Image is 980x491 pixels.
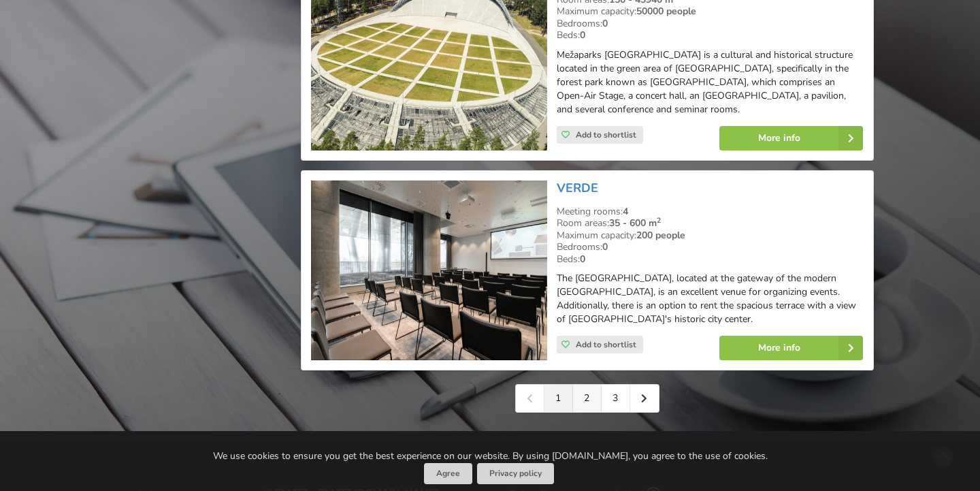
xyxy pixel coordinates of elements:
strong: 0 [602,17,608,30]
a: VERDE [557,180,598,196]
div: Bedrooms: [557,241,863,253]
a: 1 [544,385,573,412]
a: More info [719,336,863,360]
div: Room areas: [557,217,863,229]
a: More info [719,126,863,151]
a: Privacy policy [477,463,554,484]
strong: 35 - 600 m [609,217,661,229]
strong: 0 [602,240,608,253]
div: Bedrooms: [557,18,863,30]
p: Mežaparks [GEOGRAPHIC_DATA] is a cultural and historical structure located in the green area of [... [557,48,863,116]
div: Meeting rooms: [557,206,863,218]
strong: 50000 people [636,5,696,18]
strong: 4 [623,205,628,218]
img: Conference centre | Riga | VERDE [311,180,547,361]
div: Maximum capacity: [557,229,863,242]
strong: 0 [580,29,585,42]
a: 2 [573,385,602,412]
div: Beds: [557,253,863,266]
span: Add to shortlist [576,339,636,350]
div: Beds: [557,29,863,42]
strong: 0 [580,253,585,266]
sup: 2 [657,215,661,225]
button: Agree [424,463,472,484]
div: Maximum capacity: [557,5,863,18]
p: The [GEOGRAPHIC_DATA], located at the gateway of the modern [GEOGRAPHIC_DATA], is an excellent ve... [557,272,863,326]
span: Add to shortlist [576,129,636,140]
strong: 200 people [636,229,685,242]
a: 3 [602,385,630,412]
